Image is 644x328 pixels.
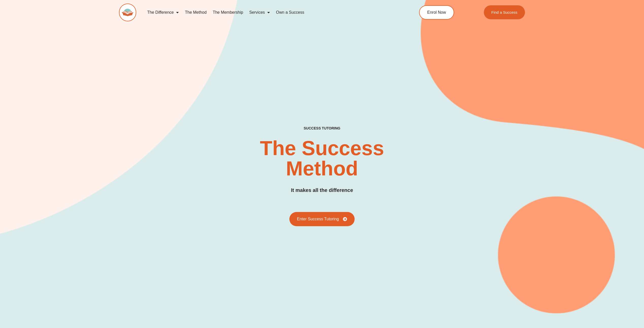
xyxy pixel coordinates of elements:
h4: SUCCESS TUTORING​ [262,126,382,130]
a: Find a Success [484,5,525,19]
a: Enrol Now [419,5,454,20]
span: Find a Success [491,10,518,14]
nav: Menu [144,7,396,18]
h2: The Success Method [230,138,414,179]
span: Enrol Now [427,10,446,14]
a: Own a Success [273,7,307,18]
a: The Difference [144,7,182,18]
a: Services [246,7,273,18]
span: Enter Success Tutoring [297,217,339,221]
a: The Membership [210,7,246,18]
h3: It makes all the difference [291,186,353,194]
a: The Method [182,7,209,18]
a: Enter Success Tutoring [289,212,355,226]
